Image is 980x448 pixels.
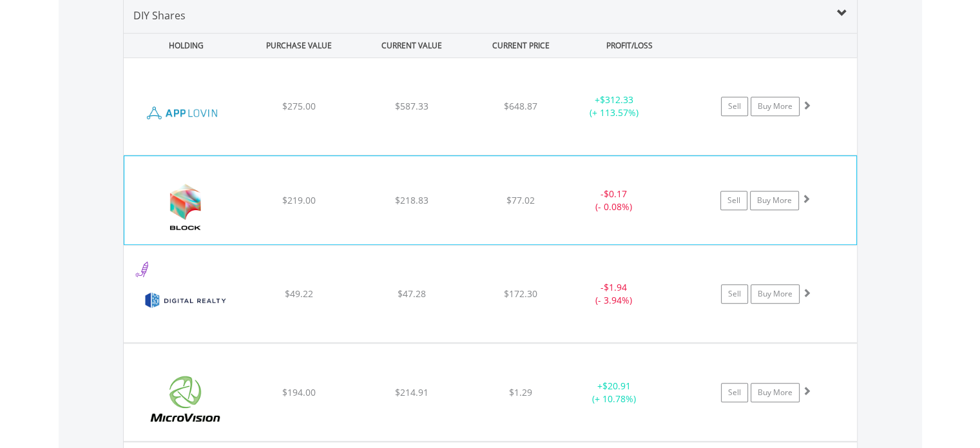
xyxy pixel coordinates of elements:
span: $312.33 [600,93,633,106]
span: $47.28 [398,287,426,300]
a: Buy More [750,191,799,210]
span: $587.33 [395,100,428,112]
div: - (- 0.08%) [565,188,662,213]
span: $194.00 [282,386,315,398]
div: PURCHASE VALUE [244,34,354,57]
span: $1.29 [509,386,532,398]
span: $214.91 [395,386,428,398]
div: CURRENT PRICE [469,34,572,57]
a: Sell [720,191,747,210]
span: $20.91 [602,380,631,392]
a: Buy More [751,97,800,116]
div: + (+ 113.57%) [566,93,663,119]
div: CURRENT VALUE [357,34,467,57]
span: $49.22 [284,287,312,300]
a: Sell [721,97,748,116]
span: $1.94 [604,281,627,293]
div: PROFIT/LOSS [575,34,685,57]
img: EQU.US.XYZ.png [131,172,242,240]
span: $218.83 [395,194,428,206]
img: EQU.US.DLR.png [130,262,241,339]
span: $77.02 [506,194,535,206]
div: HOLDING [124,34,242,57]
div: + (+ 10.78%) [566,380,663,405]
a: Sell [721,383,748,402]
div: - (- 3.94%) [566,281,663,307]
span: $648.87 [504,100,537,112]
span: $0.17 [604,188,627,200]
img: EQU.US.APP.png [130,74,241,151]
span: $172.30 [504,287,537,300]
span: DIY Shares [133,8,186,23]
a: Buy More [751,284,800,304]
a: Buy More [751,383,800,402]
span: $219.00 [282,194,316,206]
span: $275.00 [282,100,315,112]
img: EQU.US.MVIS.png [130,360,241,437]
a: Sell [721,284,748,304]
